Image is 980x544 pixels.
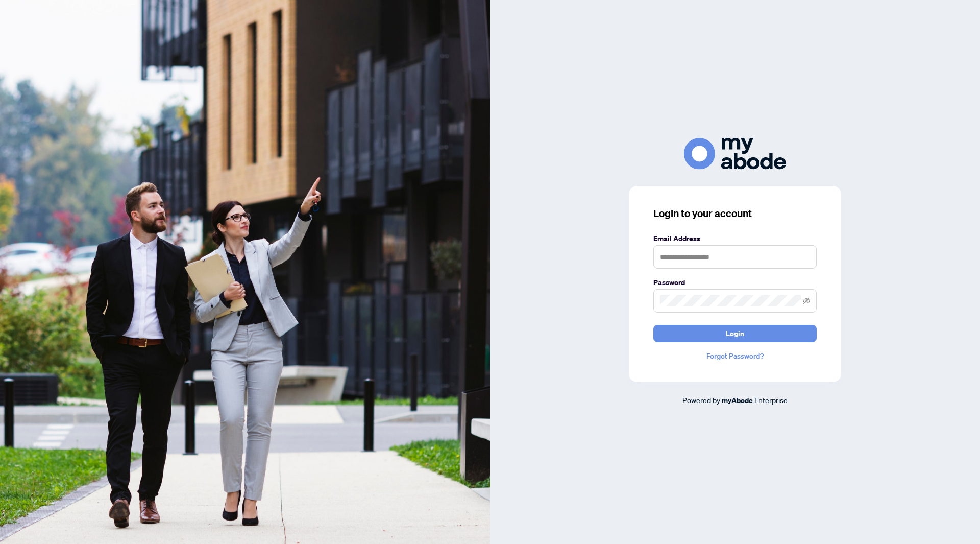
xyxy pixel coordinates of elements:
span: Powered by [682,395,720,405]
button: Login [653,325,817,342]
a: myAbode [722,395,753,406]
label: Password [653,277,817,288]
span: eye-invisible [803,297,810,304]
h3: Login to your account [653,206,817,221]
label: Email Address [653,233,817,244]
span: Login [726,325,744,342]
a: Forgot Password? [653,350,817,362]
img: ma-logo [684,138,786,169]
span: Enterprise [754,395,788,405]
